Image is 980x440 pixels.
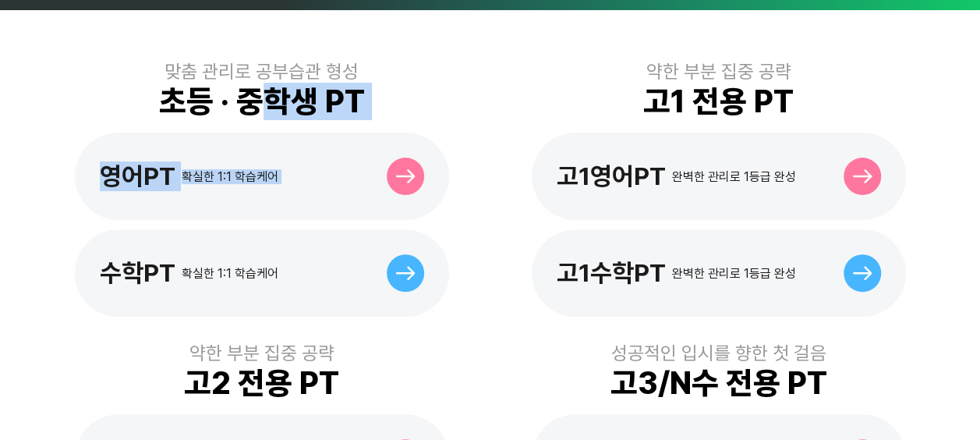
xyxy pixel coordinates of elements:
[557,258,666,288] div: 고1수학PT
[672,266,796,281] div: 완벽한 관리로 1등급 완성
[182,169,278,184] div: 확실한 1:1 학습케어
[184,364,339,402] div: 고2 전용 PT
[165,60,359,83] div: 맞춤 관리로 공부습관 형성
[611,342,826,364] div: 성공적인 입시를 향한 첫 걸음
[159,83,365,120] div: 초등 · 중학생 PT
[610,364,827,402] div: 고3/N수 전용 PT
[189,342,334,364] div: 약한 부분 집중 공략
[100,161,175,191] div: 영어PT
[672,169,796,184] div: 완벽한 관리로 1등급 완성
[100,258,175,288] div: 수학PT
[182,266,278,281] div: 확실한 1:1 학습케어
[557,161,666,191] div: 고1영어PT
[643,83,794,120] div: 고1 전용 PT
[646,60,791,83] div: 약한 부분 집중 공략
